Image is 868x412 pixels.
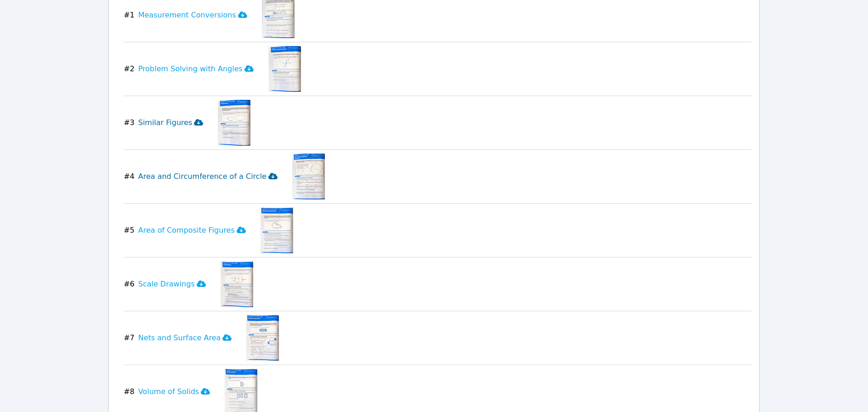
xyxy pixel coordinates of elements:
[124,315,239,361] button: #7Nets and Surface Area
[124,332,135,343] span: # 7
[138,332,232,343] h3: Nets and Surface Area
[124,279,135,290] span: # 6
[124,63,135,74] span: # 2
[138,279,206,290] h3: Scale Drawings
[124,225,135,236] span: # 5
[138,10,247,21] h3: Measurement Conversions
[124,386,135,397] span: # 8
[124,261,213,307] button: #6Scale Drawings
[124,171,135,182] span: # 4
[124,154,285,200] button: #4Area and Circumference of a Circle
[124,46,261,92] button: #2Problem Solving with Angles
[138,386,210,397] h3: Volume of Solids
[218,100,250,146] img: Similar Figures
[138,63,254,74] h3: Problem Solving with Angles
[138,117,204,128] h3: Similar Figures
[221,261,253,307] img: Scale Drawings
[124,207,253,253] button: #5Area of Composite Figures
[292,154,325,200] img: Area and Circumference of a Circle
[261,207,293,253] img: Area of Composite Figures
[268,46,301,92] img: Problem Solving with Angles
[138,171,278,182] h3: Area and Circumference of a Circle
[124,10,135,21] span: # 1
[124,117,135,128] span: # 3
[138,225,246,236] h3: Area of Composite Figures
[124,100,210,146] button: #3Similar Figures
[246,315,279,361] img: Nets and Surface Area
